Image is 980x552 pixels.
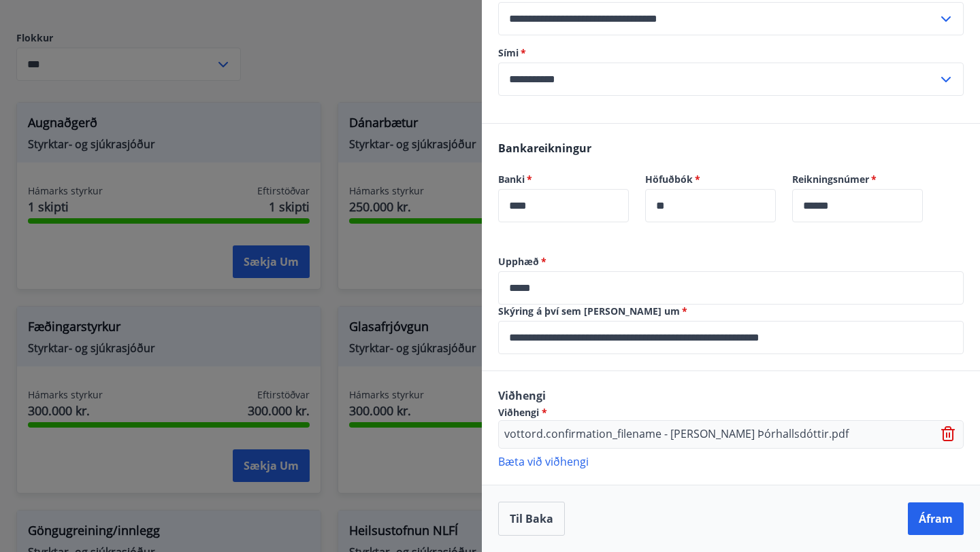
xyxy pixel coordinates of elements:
[498,271,964,305] div: Upphæð
[498,388,546,403] span: Viðhengi
[498,305,964,318] label: Skýring á því sem [PERSON_NAME] um
[498,173,629,186] label: Banki
[504,426,849,443] p: vottord.confirmation_filename - [PERSON_NAME] Þórhallsdóttir.pdf
[498,321,964,354] div: Skýring á því sem sótt er um
[498,406,547,419] span: Viðhengi
[498,454,964,468] p: Bæta við viðhengi
[498,255,964,269] label: Upphæð
[498,46,964,60] label: Sími
[645,173,776,186] label: Höfuðbók
[792,173,923,186] label: Reikningsnúmer
[908,502,964,535] button: Áfram
[498,502,565,536] button: Til baka
[498,141,591,156] span: Bankareikningur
